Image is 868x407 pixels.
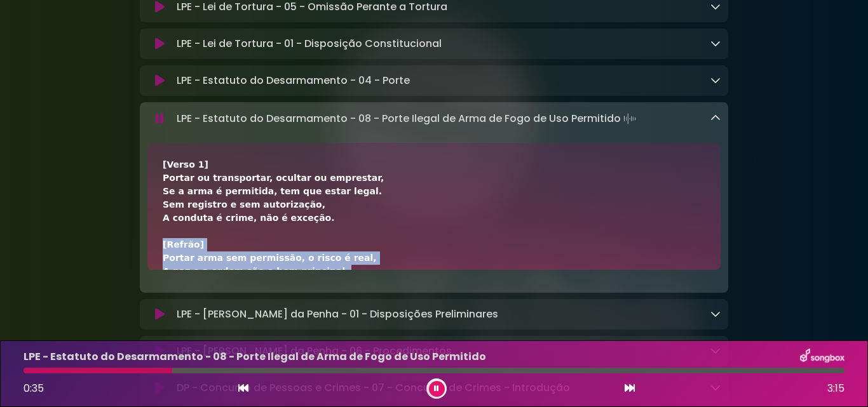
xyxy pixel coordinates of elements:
p: LPE - Estatuto do Desarmamento - 08 - Porte Ilegal de Arma de Fogo de Uso Permitido [177,110,639,128]
span: 0:35 [24,381,44,396]
p: LPE - Estatuto do Desarmamento - 08 - Porte Ilegal de Arma de Fogo de Uso Permitido [24,349,486,364]
p: LPE - Lei de Tortura - 01 - Disposição Constitucional [177,36,442,51]
img: waveform4.gif [621,110,639,128]
p: LPE - Estatuto do Desarmamento - 04 - Porte [177,73,410,88]
p: LPE - [PERSON_NAME] da Penha - 01 - Disposições Preliminares [177,307,498,322]
span: 3:15 [827,381,844,396]
img: songbox-logo-white.png [800,349,844,365]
